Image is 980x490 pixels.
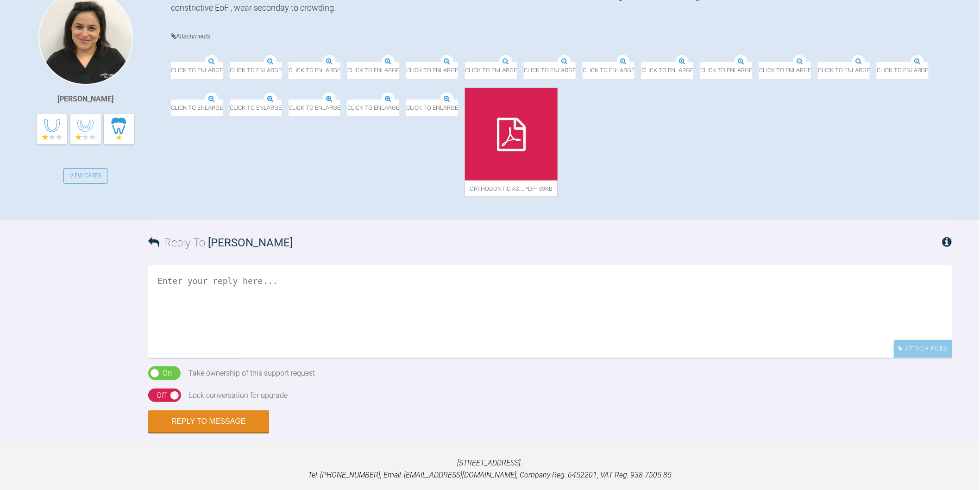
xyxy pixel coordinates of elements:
div: [PERSON_NAME] [57,93,113,105]
h3: Reply To [148,234,293,251]
button: Reply to Message [148,410,269,433]
div: Take ownership of this support request [189,367,315,379]
span: Click to enlarge [877,62,929,78]
span: Click to enlarge [230,100,282,116]
div: Attach Files [894,340,952,358]
span: Click to enlarge [700,62,752,78]
span: Click to enlarge [230,62,282,78]
span: Click to enlarge [465,62,517,78]
span: Click to enlarge [347,62,399,78]
div: Off [157,389,166,402]
a: View Cases [63,168,108,184]
span: Click to enlarge [289,62,340,78]
span: [PERSON_NAME] [208,236,293,249]
span: Click to enlarge [818,62,870,78]
span: Click to enlarge [406,62,458,78]
p: [STREET_ADDRESS]. Tel: [PHONE_NUMBER], Email: [EMAIL_ADDRESS][DOMAIN_NAME], Company Reg: 6452201,... [15,457,965,481]
span: Click to enlarge [641,62,693,78]
span: Click to enlarge [347,100,399,116]
h4: Attachments [171,31,952,42]
span: Orthodontic As….pdf - 39KB [465,181,558,197]
span: Click to enlarge [171,62,223,78]
span: Click to enlarge [583,62,634,78]
div: On [163,367,172,379]
span: Click to enlarge [171,100,223,116]
span: Click to enlarge [524,62,576,78]
span: Click to enlarge [406,100,458,116]
span: Click to enlarge [759,62,811,78]
div: Lock conversation for upgrade [189,389,288,402]
span: Click to enlarge [289,100,340,116]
